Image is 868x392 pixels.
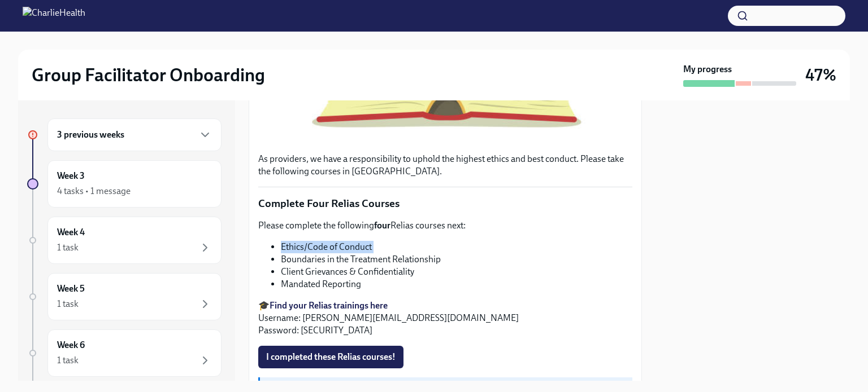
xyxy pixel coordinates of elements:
div: 3 previous weeks [47,118,222,151]
p: As providers, we have a responsibility to uphold the highest ethics and best conduct. Please take... [258,153,632,178]
li: Ethics/Code of Conduct [281,241,632,253]
h3: 47% [805,65,836,85]
h6: Week 3 [57,170,85,182]
strong: four [374,220,390,231]
li: Boundaries in the Treatment Relationship [281,253,632,266]
h6: Week 6 [57,339,85,351]
button: I completed these Relias courses! [258,346,403,368]
a: Week 51 task [27,273,222,320]
div: 4 tasks • 1 message [57,185,131,197]
img: CharlieHealth [23,7,85,25]
a: Week 41 task [27,217,222,264]
p: Please complete the following Relias courses next: [258,219,632,232]
li: Mandated Reporting [281,278,632,290]
span: I completed these Relias courses! [266,351,396,363]
h2: Group Facilitator Onboarding [32,64,265,86]
div: 1 task [57,354,79,367]
h6: 3 previous weeks [57,129,124,141]
p: Complete Four Relias Courses [258,196,632,211]
a: Week 34 tasks • 1 message [27,160,222,208]
strong: My progress [683,63,732,76]
a: Find your Relias trainings here [270,300,388,311]
a: Week 61 task [27,329,222,377]
p: 🎓 Username: [PERSON_NAME][EMAIL_ADDRESS][DOMAIN_NAME] Password: [SECURITY_DATA] [258,299,632,337]
h6: Week 4 [57,226,85,239]
li: Client Grievances & Confidentiality [281,266,632,278]
div: 1 task [57,298,79,310]
h6: Week 5 [57,283,85,295]
div: 1 task [57,241,79,254]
